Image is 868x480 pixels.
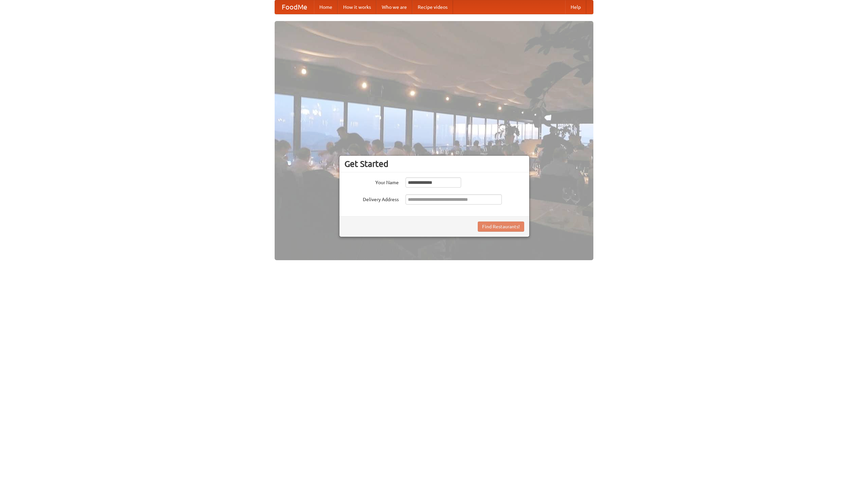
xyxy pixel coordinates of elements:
h3: Get Started [344,159,524,169]
a: Recipe videos [412,0,453,14]
a: Home [314,0,338,14]
a: Help [565,0,586,14]
label: Delivery Address [344,194,399,203]
a: FoodMe [275,0,314,14]
a: Who we are [376,0,412,14]
button: Find Restaurants! [478,222,524,232]
a: How it works [338,0,376,14]
label: Your Name [344,177,399,186]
